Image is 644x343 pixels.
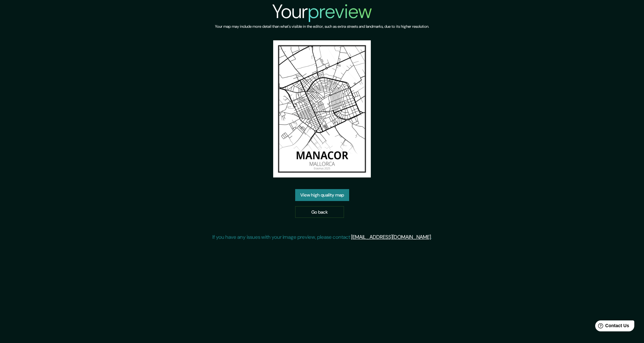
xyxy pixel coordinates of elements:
[215,23,429,30] h6: Your map may include more detail than what's visible in the editor, such as extra streets and lan...
[586,318,637,336] iframe: Help widget launcher
[351,234,431,240] a: [EMAIL_ADDRESS][DOMAIN_NAME]
[295,189,349,201] a: View high quality map
[295,206,344,218] a: Go back
[212,233,432,241] p: If you have any issues with your image preview, please contact .
[273,40,370,177] img: created-map-preview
